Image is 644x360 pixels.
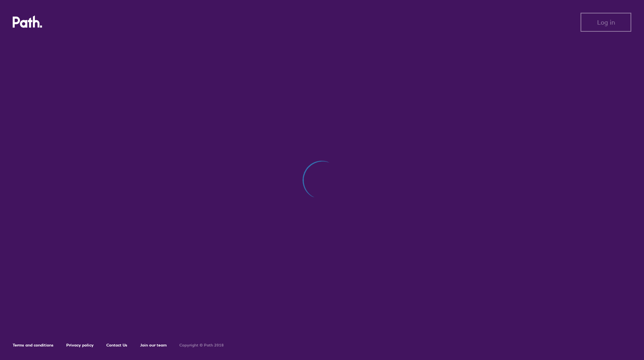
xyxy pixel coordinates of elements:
[66,343,94,348] a: Privacy policy
[140,343,167,348] a: Join our team
[179,343,224,348] h6: Copyright © Path 2018
[581,13,631,32] button: Log in
[106,343,127,348] a: Contact Us
[597,19,615,26] span: Log in
[13,343,54,348] a: Terms and conditions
